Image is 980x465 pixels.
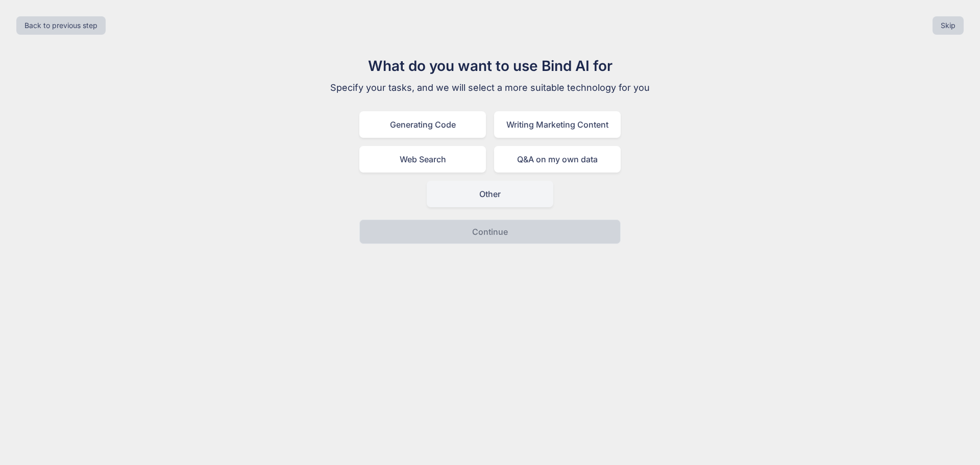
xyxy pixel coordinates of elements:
[359,219,621,244] button: Continue
[494,146,621,173] div: Q&A on my own data
[359,146,486,173] div: Web Search
[472,226,508,238] p: Continue
[427,181,553,207] div: Other
[494,111,621,138] div: Writing Marketing Content
[16,16,106,35] button: Back to previous step
[318,55,661,77] h1: What do you want to use Bind AI for
[359,111,486,138] div: Generating Code
[318,81,661,95] p: Specify your tasks, and we will select a more suitable technology for you
[933,16,964,35] button: Skip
